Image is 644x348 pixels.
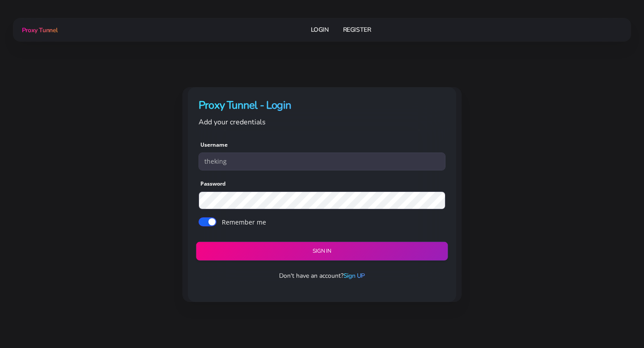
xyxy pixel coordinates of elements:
button: Sign in [196,242,448,261]
a: Register [343,21,371,38]
a: Sign UP [343,272,365,280]
h4: Proxy Tunnel - Login [199,98,445,113]
a: Proxy Tunnel [20,23,58,37]
input: Username [199,153,445,170]
iframe: Webchat Widget [512,202,633,337]
span: Proxy Tunnel [22,26,58,34]
label: Password [200,180,226,188]
a: Login [311,21,329,38]
label: Remember me [222,217,266,227]
p: Add your credentials [199,116,445,128]
label: Username [200,141,228,149]
p: Don't have an account? [191,271,453,280]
